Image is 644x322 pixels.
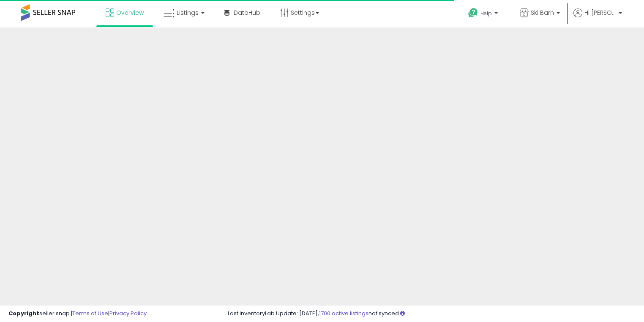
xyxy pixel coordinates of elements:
a: Hi [PERSON_NAME] [573,8,622,27]
a: Privacy Policy [109,309,147,317]
a: 1700 active listings [319,309,368,317]
i: Click here to read more about un-synced listings. [400,311,405,316]
div: Last InventoryLab Update: [DATE], not synced. [228,310,636,318]
a: Help [461,1,506,27]
div: seller snap | | [8,310,147,318]
span: Ski Barn [531,8,554,17]
span: Overview [116,8,144,17]
span: Help [480,10,492,17]
span: DataHub [234,8,260,17]
a: Terms of Use [72,309,108,317]
i: Get Help [468,8,478,18]
span: Hi [PERSON_NAME] [584,8,616,17]
span: Listings [177,8,199,17]
strong: Copyright [8,309,39,317]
